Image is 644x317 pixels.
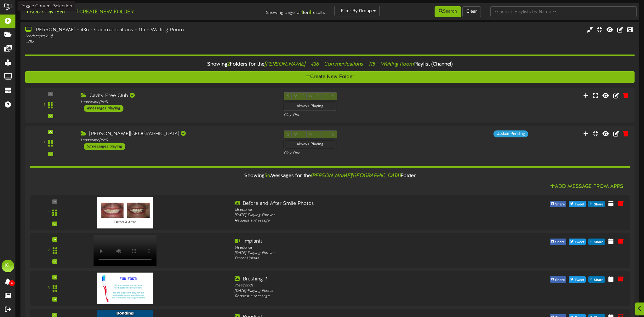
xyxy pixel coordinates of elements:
[9,280,15,286] span: 0
[25,26,274,34] div: [PERSON_NAME] - 436 - Communications - 115 - Waiting Room
[81,138,274,143] div: Landscape ( 16:9 )
[235,288,475,294] div: [DATE] - Playing Forever
[25,71,635,83] button: Create New Folder
[569,201,586,207] button: Tweet
[265,173,270,179] span: 56
[284,151,427,156] div: Play One
[295,10,297,15] strong: 1
[235,245,475,251] div: 14 seconds
[235,238,475,245] div: Implants
[284,102,336,111] div: Always Playing
[284,140,336,149] div: Always Playing
[235,294,475,299] div: Request a Message
[573,201,585,208] span: Tweet
[588,276,605,283] button: Share
[25,34,274,39] div: Landscape ( 16:9 )
[592,277,605,284] span: Share
[81,130,274,138] div: [PERSON_NAME][GEOGRAPHIC_DATA]
[301,10,303,15] strong: 1
[462,6,481,17] button: Clear
[284,112,427,118] div: Play One
[227,61,230,67] span: 2
[592,201,605,208] span: Share
[226,6,330,16] div: Showing page of for results
[569,239,586,245] button: Tweet
[235,213,475,218] div: [DATE] - Playing Forever
[435,6,461,17] button: Search
[493,130,528,137] div: Update Pending
[334,6,380,16] button: Filter By Group
[97,273,153,304] img: 956d77b4-9626-4047-85fb-b080d98a2ed7brushing-150642001.jpeg
[309,10,311,15] strong: 4
[97,197,153,228] img: 20b89666-d176-456d-a4df-d91c48f252beMTMBeforeandAfter-103607001.jpeg
[235,207,475,213] div: 15 seconds
[554,277,566,284] span: Share
[25,169,635,183] div: Showing Messages for the Folder
[84,105,123,112] div: 4 messages playing
[73,8,135,16] button: Create New Folder
[81,100,274,105] div: Landscape ( 16:9 )
[235,251,475,256] div: [DATE] - Playing Forever
[25,39,274,44] div: # 2113
[23,8,68,16] button: Add Content
[20,58,639,71] div: Showing Folders for the Playlist (Channel)
[550,276,567,283] button: Share
[84,143,125,150] div: 52 messages playing
[569,276,586,283] button: Tweet
[235,256,475,261] div: Direct Upload
[2,260,14,272] div: KL
[554,239,566,246] span: Share
[588,239,605,245] button: Share
[550,201,567,207] button: Share
[573,239,585,246] span: Tweet
[548,183,625,191] button: Add Message From Apps
[550,239,567,245] button: Share
[311,173,401,179] i: [PERSON_NAME][GEOGRAPHIC_DATA]
[235,276,475,283] div: Brushing ?
[235,283,475,288] div: 25 seconds
[490,6,637,17] input: -- Search Playlists by Name --
[554,201,566,208] span: Share
[588,201,605,207] button: Share
[265,61,413,67] i: [PERSON_NAME] - 436 - Communications - 115 - Waiting Room
[235,218,475,223] div: Request a Message
[592,239,605,246] span: Share
[81,92,274,100] div: Cavity Free Club
[235,200,475,207] div: Before and After Smile Photos
[573,277,585,284] span: Tweet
